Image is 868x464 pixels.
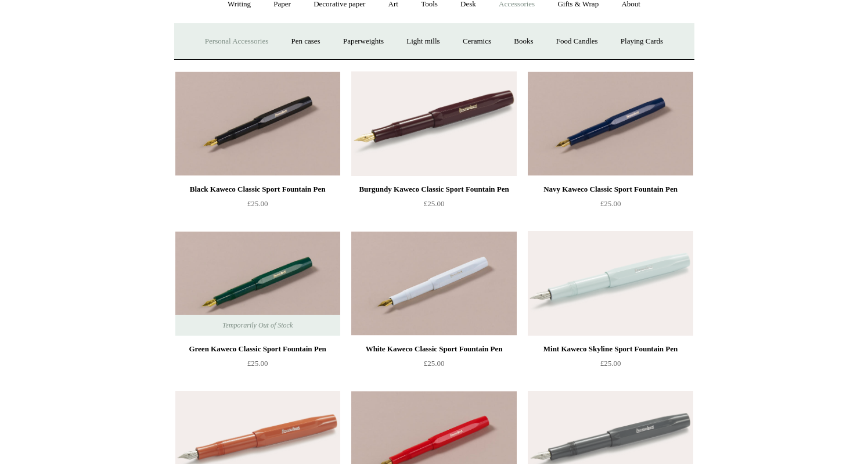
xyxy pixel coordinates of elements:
[211,315,304,336] span: Temporarily Out of Stock
[528,231,693,336] img: Mint Kaweco Skyline Sport Fountain Pen
[600,199,621,208] span: £25.00
[175,71,340,176] a: Black Kaweco Classic Sport Fountain Pen Black Kaweco Classic Sport Fountain Pen
[195,26,279,57] a: Personal Accessories
[546,26,608,57] a: Food Candles
[396,26,450,57] a: Light mills
[503,26,543,57] a: Books
[528,71,693,176] a: Navy Kaweco Classic Sport Fountain Pen Navy Kaweco Classic Sport Fountain Pen
[351,182,516,230] a: Burgundy Kaweco Classic Sport Fountain Pen £25.00
[351,71,516,176] a: Burgundy Kaweco Classic Sport Fountain Pen Burgundy Kaweco Classic Sport Fountain Pen
[247,359,268,368] span: £25.00
[333,26,394,57] a: Paperweights
[351,231,516,336] a: White Kaweco Classic Sport Fountain Pen White Kaweco Classic Sport Fountain Pen
[600,359,621,368] span: £25.00
[280,26,330,57] a: Pen cases
[452,26,502,57] a: Ceramics
[354,342,513,356] div: White Kaweco Classic Sport Fountain Pen
[178,182,337,196] div: Black Kaweco Classic Sport Fountain Pen
[354,182,513,196] div: Burgundy Kaweco Classic Sport Fountain Pen
[351,71,516,176] img: Burgundy Kaweco Classic Sport Fountain Pen
[424,199,445,208] span: £25.00
[175,231,340,336] img: Green Kaweco Classic Sport Fountain Pen
[531,182,690,196] div: Navy Kaweco Classic Sport Fountain Pen
[175,342,340,390] a: Green Kaweco Classic Sport Fountain Pen £25.00
[528,342,693,390] a: Mint Kaweco Skyline Sport Fountain Pen £25.00
[528,231,693,336] a: Mint Kaweco Skyline Sport Fountain Pen Mint Kaweco Skyline Sport Fountain Pen
[528,71,693,176] img: Navy Kaweco Classic Sport Fountain Pen
[247,199,268,208] span: £25.00
[351,231,516,336] img: White Kaweco Classic Sport Fountain Pen
[175,71,340,176] img: Black Kaweco Classic Sport Fountain Pen
[424,359,445,368] span: £25.00
[175,231,340,336] a: Green Kaweco Classic Sport Fountain Pen Green Kaweco Classic Sport Fountain Pen Temporarily Out o...
[178,342,337,356] div: Green Kaweco Classic Sport Fountain Pen
[531,342,690,356] div: Mint Kaweco Skyline Sport Fountain Pen
[351,342,516,390] a: White Kaweco Classic Sport Fountain Pen £25.00
[528,182,693,230] a: Navy Kaweco Classic Sport Fountain Pen £25.00
[175,182,340,230] a: Black Kaweco Classic Sport Fountain Pen £25.00
[610,26,673,57] a: Playing Cards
